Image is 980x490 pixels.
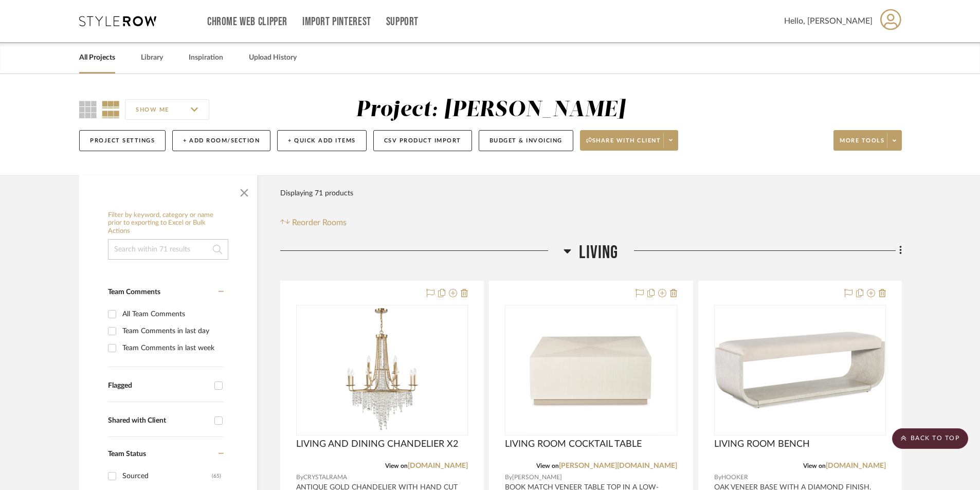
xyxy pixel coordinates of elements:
button: + Add Room/Section [172,130,270,151]
span: Share with client [586,137,661,152]
button: + Quick Add Items [277,130,367,151]
div: 0 [505,305,676,435]
div: Team Comments in last day [122,323,221,339]
span: View on [536,463,559,469]
div: 0 [297,305,467,435]
img: LIVING AND DINING CHANDELIER X2 [318,306,446,434]
div: Shared with Client [108,416,209,425]
a: Chrome Web Clipper [207,17,287,26]
a: [DOMAIN_NAME] [826,462,886,469]
span: By [714,473,721,482]
h6: Filter by keyword, category or name prior to exporting to Excel or Bulk Actions [108,211,228,235]
div: Displaying 71 products [280,183,353,204]
img: LIVING ROOM COCKTAIL TABLE [527,306,655,434]
span: By [296,473,303,482]
span: Team Comments [108,288,160,296]
span: HOOKER [721,473,748,482]
button: More tools [833,130,902,151]
div: Sourced [122,468,212,484]
span: Team Status [108,450,146,458]
span: LIVING ROOM BENCH [714,439,810,450]
button: Reorder Rooms [280,216,347,229]
span: Hello, [PERSON_NAME] [784,15,873,27]
span: Reorder Rooms [292,216,347,229]
button: Share with client [580,130,679,151]
a: Library [141,51,163,65]
button: Budget & Invoicing [479,130,573,151]
div: 0 [715,305,885,435]
span: LIVING [579,242,618,264]
span: By [505,473,512,482]
div: Project: [PERSON_NAME] [356,99,625,121]
span: More tools [840,137,884,152]
a: Import Pinterest [302,17,371,26]
input: Search within 71 results [108,239,228,260]
div: All Team Comments [122,306,221,322]
span: View on [385,463,408,469]
span: [PERSON_NAME] [512,473,562,482]
a: Upload History [249,51,297,65]
div: Flagged [108,382,209,390]
div: Team Comments in last week [122,340,221,356]
button: Close [234,180,255,201]
a: All Projects [79,51,115,65]
scroll-to-top-button: BACK TO TOP [892,428,968,449]
a: Support [386,17,419,26]
span: LIVING ROOM COCKTAIL TABLE [505,439,642,450]
img: LIVING ROOM BENCH [715,306,885,434]
span: CRYSTALRAMA [303,473,347,482]
a: [PERSON_NAME][DOMAIN_NAME] [559,462,677,469]
button: Project Settings [79,130,166,151]
span: View on [803,463,826,469]
div: (65) [212,468,221,484]
span: LIVING AND DINING CHANDELIER X2 [296,439,458,450]
a: Inspiration [189,51,223,65]
button: CSV Product Import [373,130,472,151]
a: [DOMAIN_NAME] [408,462,468,469]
